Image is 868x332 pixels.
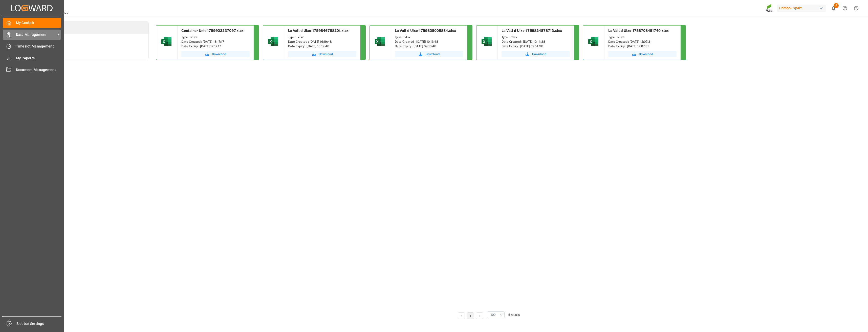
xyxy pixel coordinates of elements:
div: Type : .xlsx [181,35,250,39]
li: Next Page [476,312,483,319]
div: Date Created : [DATE] 10:14:38 [502,39,570,44]
button: Compo Expert [777,3,828,13]
span: La Vall d Uixo-1759824878712.xlsx [502,29,562,33]
div: Date Created : [DATE] 10:16:48 [395,39,463,44]
li: 1 [467,312,474,319]
div: Date Expiry : [DATE] 15:19:48 [288,44,356,49]
a: Downloads [23,22,148,34]
a: Tasks [23,34,148,46]
span: La Vall d Uixo-1759825008834.xlsx [395,29,456,33]
a: My Cockpit [3,18,61,28]
div: Type : .xlsx [502,35,570,39]
div: Type : .xlsx [288,35,356,39]
div: Date Expiry : [DATE] 12:07:31 [608,44,677,49]
span: Download [319,52,333,56]
button: open menu [487,311,505,318]
button: Help Center [839,3,851,14]
a: Document Management [3,65,61,75]
span: 100 [491,313,495,317]
div: Compo Expert [777,5,826,12]
button: Download [181,51,250,57]
span: Download [639,52,653,56]
span: 5 results [508,313,520,317]
div: Date Created : [DATE] 16:19:48 [288,39,356,44]
span: My Cockpit [16,20,61,26]
span: Download [212,52,226,56]
span: Document Management [16,67,61,73]
span: Container Unit-1759922237097.xlsx [181,29,244,33]
div: Date Expiry : [DATE] 09:14:38 [502,44,570,49]
img: microsoft-excel-2019--v1.png [481,36,493,48]
span: La Vall d Uixo-1759846788201.xlsx [288,29,349,33]
a: 1 [470,314,471,318]
img: microsoft-excel-2019--v1.png [160,36,172,48]
img: microsoft-excel-2019--v1.png [267,36,279,48]
button: Download [395,51,463,57]
button: Download [288,51,356,57]
span: 5 [834,3,839,8]
a: My Reports [3,53,61,63]
div: Date Created : [DATE] 12:07:31 [608,39,677,44]
div: Type : .xlsx [608,35,677,39]
div: Date Expiry : [DATE] 12:17:17 [181,44,250,49]
button: Download [502,51,570,57]
div: Type : .xlsx [395,35,463,39]
button: Download [608,51,677,57]
a: Activity [23,46,148,59]
span: Sidebar Settings [16,321,62,326]
span: Timeslot Management [16,44,61,49]
img: Screenshot%202023-09-29%20at%2010.02.21.png_1712312052.png [766,4,774,13]
div: Date Created : [DATE] 13:17:17 [181,39,250,44]
img: microsoft-excel-2019--v1.png [587,36,599,48]
button: show 5 new notifications [828,3,839,14]
div: Date Expiry : [DATE] 09:16:48 [395,44,463,49]
span: Download [532,52,546,56]
a: Timeslot Management [3,41,61,51]
li: Previous Page [458,312,465,319]
span: La Vall d Uixo-1758708451740.xlsx [608,29,669,33]
span: Data Management [16,32,56,37]
span: Download [425,52,440,56]
img: microsoft-excel-2019--v1.png [374,36,386,48]
span: My Reports [16,56,61,61]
